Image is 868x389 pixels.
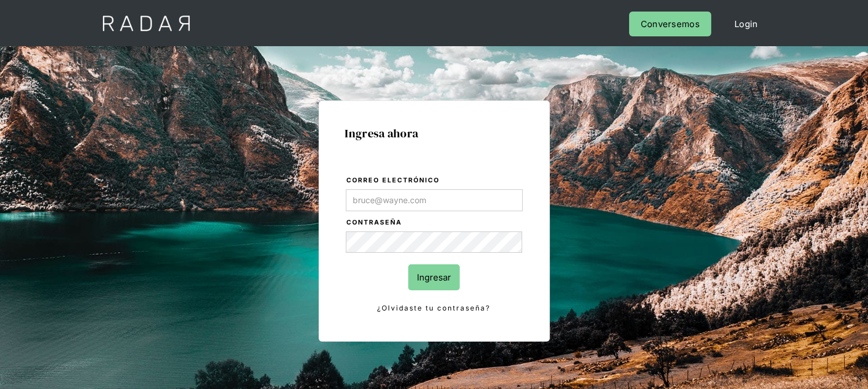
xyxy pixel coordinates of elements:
[347,175,523,186] label: Correo electrónico
[723,12,770,36] a: Login
[629,12,711,36] a: Conversemos
[346,189,523,211] input: bruce@wayne.com
[347,217,523,229] label: Contraseña
[408,264,460,290] input: Ingresar
[346,302,523,315] a: ¿Olvidaste tu contraseña?
[345,174,523,315] form: Login Form
[345,127,523,140] h1: Ingresa ahora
